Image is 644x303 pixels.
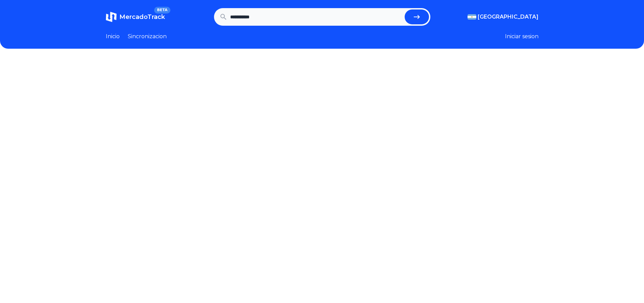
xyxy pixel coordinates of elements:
span: BETA [154,7,170,14]
button: [GEOGRAPHIC_DATA] [468,13,539,21]
button: Iniciar sesion [505,32,539,41]
img: MercadoTrack [106,11,117,22]
a: Inicio [106,32,120,41]
img: Argentina [468,14,476,20]
span: [GEOGRAPHIC_DATA] [478,13,539,21]
a: MercadoTrackBETA [106,11,165,22]
span: MercadoTrack [119,13,165,21]
a: Sincronizacion [128,32,167,41]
